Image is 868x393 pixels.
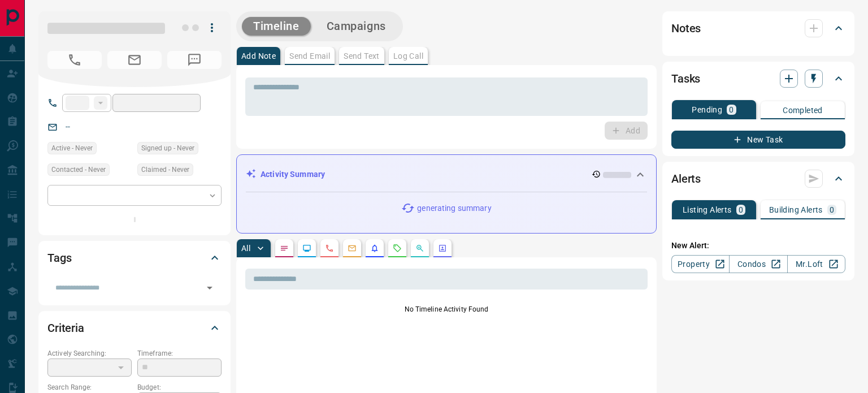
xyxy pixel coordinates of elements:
[47,314,222,342] div: Criteria
[137,348,222,359] p: Timeframe:
[242,17,311,36] button: Timeline
[671,131,845,149] button: New Task
[671,15,845,42] div: Notes
[348,244,357,253] svg: Emails
[417,202,491,214] p: generating summary
[280,244,289,253] svg: Notes
[787,255,845,273] a: Mr.Loft
[315,17,397,36] button: Campaigns
[671,165,845,192] div: Alerts
[671,255,730,273] a: Property
[769,206,823,214] p: Building Alerts
[47,249,71,267] h2: Tags
[137,382,222,392] p: Budget:
[683,206,732,214] p: Listing Alerts
[415,244,424,253] svg: Opportunities
[671,240,845,252] p: New Alert:
[261,169,325,180] p: Activity Summary
[729,106,734,114] p: 0
[47,51,102,69] span: No Number
[141,164,189,175] span: Claimed - Never
[692,106,722,114] p: Pending
[241,52,276,60] p: Add Note
[438,244,447,253] svg: Agent Actions
[783,106,823,114] p: Completed
[245,304,648,314] p: No Timeline Activity Found
[141,142,194,154] span: Signed up - Never
[729,255,787,273] a: Condos
[167,51,222,69] span: No Number
[671,19,701,37] h2: Notes
[739,206,743,214] p: 0
[325,244,334,253] svg: Calls
[393,244,402,253] svg: Requests
[47,244,222,271] div: Tags
[246,164,647,185] div: Activity Summary
[302,244,311,253] svg: Lead Browsing Activity
[47,319,84,337] h2: Criteria
[671,170,701,188] h2: Alerts
[107,51,162,69] span: No Email
[671,65,845,92] div: Tasks
[671,70,700,88] h2: Tasks
[47,348,132,359] p: Actively Searching:
[51,142,93,154] span: Active - Never
[241,244,250,252] p: All
[47,382,132,392] p: Search Range:
[66,122,70,131] a: --
[830,206,834,214] p: 0
[202,280,218,296] button: Open
[370,244,379,253] svg: Listing Alerts
[51,164,106,175] span: Contacted - Never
